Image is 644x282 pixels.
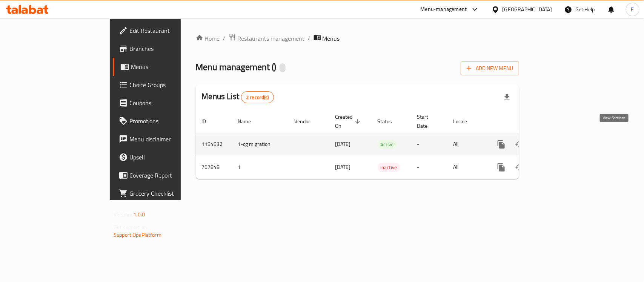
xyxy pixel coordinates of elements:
[129,171,211,180] span: Coverage Report
[447,133,486,156] td: All
[129,98,211,107] span: Coupons
[421,5,467,14] div: Menu-management
[492,158,510,176] button: more
[378,140,397,149] span: Active
[335,112,363,130] span: Created On
[241,91,274,103] div: Total records count
[323,34,340,43] span: Menus
[308,34,310,43] li: /
[378,117,402,126] span: Status
[492,135,510,153] button: more
[113,21,217,40] a: Edit Restaurant
[503,5,552,14] div: [GEOGRAPHIC_DATA]
[232,133,289,156] td: 1-cg migration
[378,163,400,172] span: Inactive
[295,117,320,126] span: Vendor
[232,156,289,179] td: 1
[238,117,261,126] span: Name
[411,133,447,156] td: -
[114,230,161,240] a: Support.OpsPlatform
[510,158,529,176] button: Change Status
[129,26,211,35] span: Edit Restaurant
[510,135,529,153] button: Change Status
[129,135,211,144] span: Menu disclaimer
[411,156,447,179] td: -
[113,76,217,94] a: Choice Groups
[131,62,211,71] span: Menus
[453,117,477,126] span: Locale
[114,222,148,232] span: Get support on:
[223,34,226,43] li: /
[196,58,277,75] span: Menu management ( )
[631,5,634,14] span: E
[113,130,217,148] a: Menu disclaimer
[129,44,211,53] span: Branches
[129,189,211,198] span: Grocery Checklist
[133,210,145,219] span: 1.0.0
[113,40,217,58] a: Branches
[114,210,132,219] span: Version:
[238,34,305,43] span: Restaurants management
[129,116,211,126] span: Promotions
[241,94,274,101] span: 2 record(s)
[113,94,217,112] a: Coupons
[196,110,571,179] table: enhanced table
[447,156,486,179] td: All
[335,139,351,149] span: [DATE]
[202,117,216,126] span: ID
[113,166,217,184] a: Coverage Report
[113,148,217,166] a: Upsell
[113,58,217,76] a: Menus
[113,184,217,202] a: Grocery Checklist
[417,112,438,130] span: Start Date
[129,80,211,89] span: Choice Groups
[461,61,519,75] button: Add New Menu
[229,34,305,43] a: Restaurants management
[378,163,400,172] div: Inactive
[129,153,211,162] span: Upsell
[335,162,351,172] span: [DATE]
[202,91,274,103] h2: Menus List
[378,140,397,149] div: Active
[113,112,217,130] a: Promotions
[467,64,513,73] span: Add New Menu
[196,34,519,43] nav: breadcrumb
[486,110,571,133] th: Actions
